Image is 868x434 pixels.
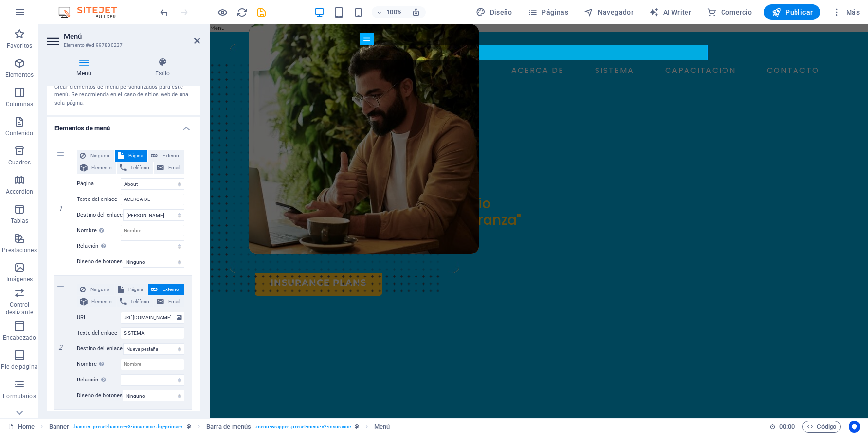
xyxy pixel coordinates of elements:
[8,159,31,166] p: Cuadros
[217,6,228,18] button: Haz clic para salir del modo de previsualización y seguir editando
[77,194,121,205] label: Texto del enlace
[6,100,34,108] p: Columnas
[167,162,181,174] span: Email
[1,363,37,371] p: Pie de página
[121,194,184,205] input: Texto del enlace...
[3,334,36,342] p: Encabezado
[412,8,420,17] i: Al redimensionar, ajustar el nivel de zoom automáticamente para ajustarse al dispositivo elegido.
[154,296,184,307] button: Email
[786,423,788,430] span: :
[779,421,795,433] span: 00 00
[161,150,181,162] span: Externo
[580,4,637,20] button: Navegador
[2,246,36,254] p: Prestaciones
[255,6,267,18] button: save
[77,225,121,236] label: Nombre
[77,240,121,252] label: Relación
[476,7,512,17] span: Diseño
[5,129,33,137] p: Contenido
[828,4,864,20] button: Más
[127,150,145,162] span: Página
[7,42,32,50] p: Favoritos
[849,421,860,433] button: Usercentrics
[77,374,121,386] label: Relación
[77,312,121,324] label: URL
[115,284,148,295] button: Página
[167,296,181,307] span: Email
[236,6,248,18] button: reload
[77,343,123,355] label: Destino del enlace
[125,57,200,78] h4: Estilo
[64,32,200,41] h2: Menú
[89,284,111,295] span: Ninguno
[77,296,116,307] button: Elemento
[73,421,182,433] span: . banner .preset-banner-v3-insurance .bg-primary
[524,4,572,20] button: Páginas
[8,421,35,433] a: Haz clic para cancelar la selección y doble clic para abrir páginas
[355,424,359,429] i: Este elemento es un preajuste personalizable
[11,217,29,225] p: Tablas
[54,344,68,351] em: 2
[832,7,860,17] span: Más
[645,4,695,20] button: AI Writer
[703,4,756,20] button: Comercio
[115,150,148,162] button: Página
[121,359,184,370] input: Nombre
[148,284,184,295] button: Externo
[707,7,752,17] span: Comercio
[5,71,34,79] p: Elementos
[77,359,121,370] label: Nombre
[772,7,813,17] span: Publicar
[121,225,184,236] input: Nombre
[121,327,184,339] input: Texto del enlace...
[129,162,151,174] span: Teléfono
[77,256,123,268] label: Diseño de botones
[47,57,125,78] h4: Menú
[372,6,406,18] button: 100%
[158,6,170,18] button: undo
[90,162,113,174] span: Elemento
[3,392,36,400] p: Formularios
[6,275,33,283] p: Imágenes
[89,150,111,162] span: Ninguno
[129,296,151,307] span: Teléfono
[769,421,795,433] h6: Tiempo de la sesión
[154,162,184,174] button: Email
[206,421,251,433] span: Haz clic para seleccionar y doble clic para editar
[584,7,633,17] span: Navegador
[255,421,351,433] span: . menu-wrapper .preset-menu-v2-insurance
[77,178,121,190] label: Página
[49,421,70,433] span: Haz clic para seleccionar y doble clic para editar
[49,421,390,433] nav: breadcrumb
[77,150,114,162] button: Ninguno
[386,6,402,18] h6: 100%
[77,390,123,401] label: Diseño de botones
[159,7,170,18] i: Deshacer: Cambiar elementos de menú (Ctrl+Z)
[472,4,516,20] div: Diseño (Ctrl+Alt+Y)
[161,284,181,295] span: Externo
[649,7,691,17] span: AI Writer
[117,296,154,307] button: Teléfono
[90,296,113,307] span: Elemento
[127,284,145,295] span: Página
[528,7,568,17] span: Páginas
[117,162,154,174] button: Teléfono
[56,6,129,18] img: Editor Logo
[64,41,181,50] h3: Elemento #ed-997830237
[256,7,267,18] i: Guardar (Ctrl+S)
[77,284,114,295] button: Ninguno
[374,421,390,433] span: Haz clic para seleccionar y doble clic para editar
[807,421,836,433] span: Código
[236,7,248,18] i: Volver a cargar página
[6,188,33,196] p: Accordion
[47,117,200,134] h4: Elementos de menú
[121,312,184,324] input: URL...
[187,424,191,429] i: Este elemento es un preajuste personalizable
[77,327,121,339] label: Texto del enlace
[77,162,116,174] button: Elemento
[54,205,68,213] em: 1
[54,83,192,108] div: Crear elementos de menú personalizados para este menú. Se recomienda en el caso de sitios web de ...
[472,4,516,20] button: Diseño
[764,4,821,20] button: Publicar
[802,421,841,433] button: Código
